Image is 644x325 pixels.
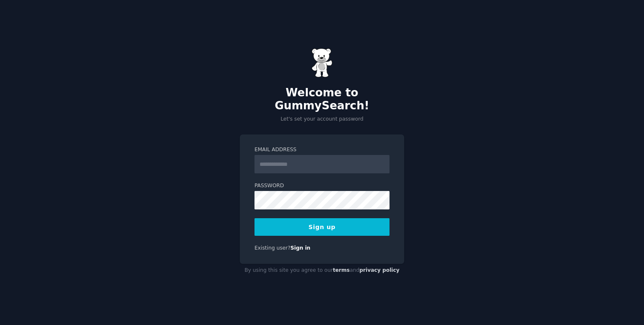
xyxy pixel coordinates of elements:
div: By using this site you agree to our and [240,264,404,277]
button: Sign up [254,218,390,236]
label: Password [254,182,390,190]
a: privacy policy [359,267,400,273]
img: Gummy Bear [312,48,332,77]
a: terms [333,267,350,273]
span: Existing user? [254,245,291,251]
label: Email Address [254,146,390,154]
p: Let's set your account password [240,116,404,123]
a: Sign in [291,245,311,251]
h2: Welcome to GummySearch! [240,86,404,113]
